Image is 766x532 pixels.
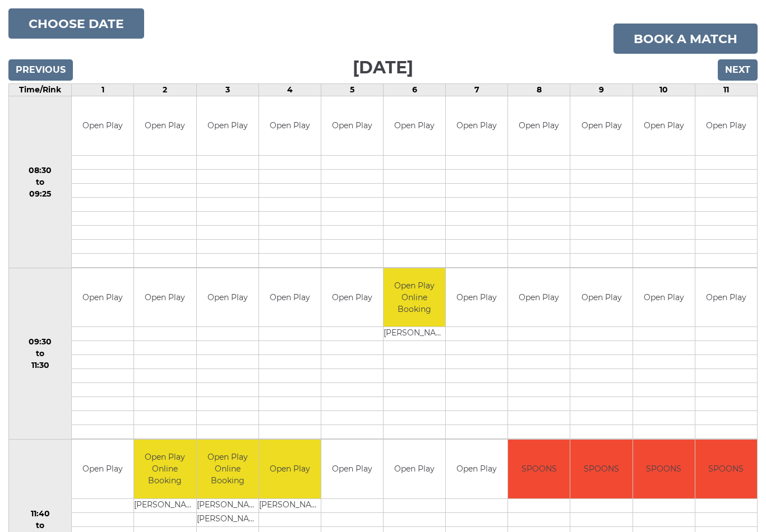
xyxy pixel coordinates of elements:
[134,96,196,155] td: Open Play
[259,498,321,512] td: [PERSON_NAME]
[446,268,507,327] td: Open Play
[508,440,570,498] td: SPOONS
[508,96,570,155] td: Open Play
[508,84,570,96] td: 8
[633,84,695,96] td: 10
[9,268,72,440] td: 09:30 to 11:30
[633,96,695,155] td: Open Play
[259,96,321,155] td: Open Play
[695,96,757,155] td: Open Play
[72,268,133,327] td: Open Play
[446,84,508,96] td: 7
[613,24,758,54] a: Book a match
[508,268,570,327] td: Open Play
[134,268,196,327] td: Open Play
[695,440,757,498] td: SPOONS
[695,268,757,327] td: Open Play
[72,440,133,498] td: Open Play
[8,8,144,39] button: Choose date
[197,512,259,526] td: [PERSON_NAME]
[72,96,133,155] td: Open Play
[570,268,632,327] td: Open Play
[9,84,72,96] td: Time/Rink
[134,84,196,96] td: 2
[446,96,507,155] td: Open Play
[197,268,259,327] td: Open Play
[259,440,321,498] td: Open Play
[570,84,633,96] td: 9
[384,327,445,341] td: [PERSON_NAME]
[321,440,383,498] td: Open Play
[9,96,72,268] td: 08:30 to 09:25
[259,268,321,327] td: Open Play
[570,440,632,498] td: SPOONS
[259,84,321,96] td: 4
[633,268,695,327] td: Open Play
[321,84,383,96] td: 5
[8,59,73,81] input: Previous
[695,84,757,96] td: 11
[321,96,383,155] td: Open Play
[384,84,446,96] td: 6
[134,498,196,512] td: [PERSON_NAME]
[384,440,445,498] td: Open Play
[446,440,507,498] td: Open Play
[197,96,259,155] td: Open Play
[633,440,695,498] td: SPOONS
[384,268,445,327] td: Open Play Online Booking
[196,84,259,96] td: 3
[718,59,758,81] input: Next
[321,268,383,327] td: Open Play
[197,498,259,512] td: [PERSON_NAME]
[72,84,134,96] td: 1
[570,96,632,155] td: Open Play
[384,96,445,155] td: Open Play
[134,440,196,498] td: Open Play Online Booking
[197,440,259,498] td: Open Play Online Booking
